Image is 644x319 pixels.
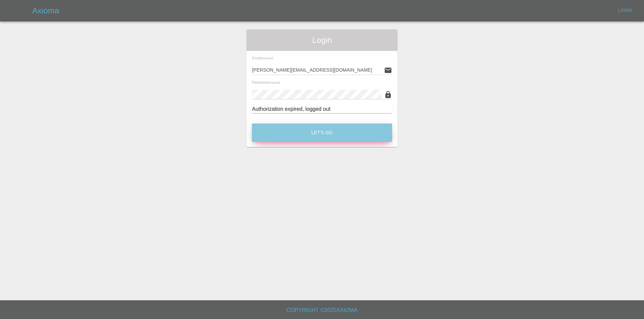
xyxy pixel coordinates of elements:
[252,56,273,60] span: Email
[268,81,280,84] small: (required)
[252,105,392,113] div: Authorization expired, logged out
[261,57,273,60] small: (required)
[32,5,59,16] h5: Axioma
[5,306,639,315] h6: Copyright © 2025 Axioma
[252,124,392,142] button: Let's Go
[252,80,280,84] span: Password
[614,5,636,16] a: Login
[252,35,392,46] span: Login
